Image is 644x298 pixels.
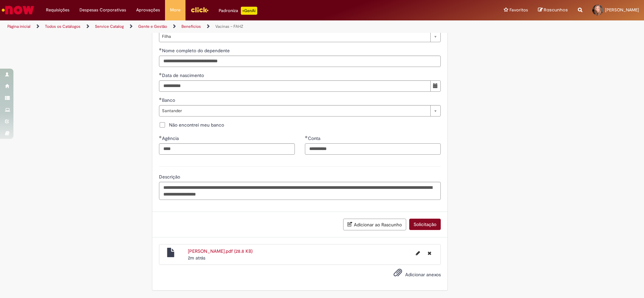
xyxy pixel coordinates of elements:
a: Todos os Catálogos [45,24,80,29]
textarea: Descrição [159,182,441,200]
span: Filha [162,31,427,42]
img: click_logo_yellow_360x200.png [191,5,209,15]
button: Adicionar ao Rascunho [343,219,406,230]
span: Obrigatório Preenchido [159,136,162,138]
a: Rascunhos [538,7,568,13]
a: Service Catalog [95,24,124,29]
input: Nome completo do dependente [159,56,441,67]
span: Agência [162,135,180,141]
button: Mostrar calendário para Data de nascimento [430,80,441,92]
span: Aprovações [136,7,160,13]
span: Obrigatório Preenchido [159,73,162,75]
span: Obrigatório Preenchido [159,97,162,100]
span: Obrigatório Preenchido [159,48,162,51]
a: [PERSON_NAME].pdf (28.8 KB) [188,248,253,254]
span: Obrigatório Preenchido [305,136,308,138]
span: Conta [308,135,322,141]
a: Gente e Gestão [138,24,167,29]
button: Excluir Laura Beatriz.pdf [424,248,435,258]
input: Conta [305,143,441,155]
span: Nome completo do dependente [162,48,231,54]
span: Adicionar anexos [405,272,441,278]
span: Favoritos [509,7,528,13]
span: Requisições [46,7,69,13]
input: Agência [159,143,295,155]
span: Não encontrei meu banco [169,122,224,128]
a: Benefícios [181,24,201,29]
button: Editar nome de arquivo Laura Beatriz.pdf [412,248,424,258]
span: Data de nascimento [162,72,205,78]
p: +GenAi [241,7,257,15]
span: Banco [162,97,176,103]
ul: Trilhas de página [5,20,424,33]
img: ServiceNow [1,3,35,17]
button: Solicitação [409,219,441,230]
a: Vacinas – FAHZ [215,24,243,29]
span: Despesas Corporativas [79,7,126,13]
time: 30/09/2025 21:43:19 [188,255,205,261]
button: Adicionar anexos [392,267,404,282]
span: Descrição [159,174,181,180]
span: 2m atrás [188,255,205,261]
div: Padroniza [219,7,257,15]
span: Rascunhos [544,7,568,13]
a: Página inicial [7,24,31,29]
input: Data de nascimento 24 July 2025 Thursday [159,80,431,92]
span: More [170,7,180,13]
span: Santander [162,105,427,116]
span: [PERSON_NAME] [605,7,639,13]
